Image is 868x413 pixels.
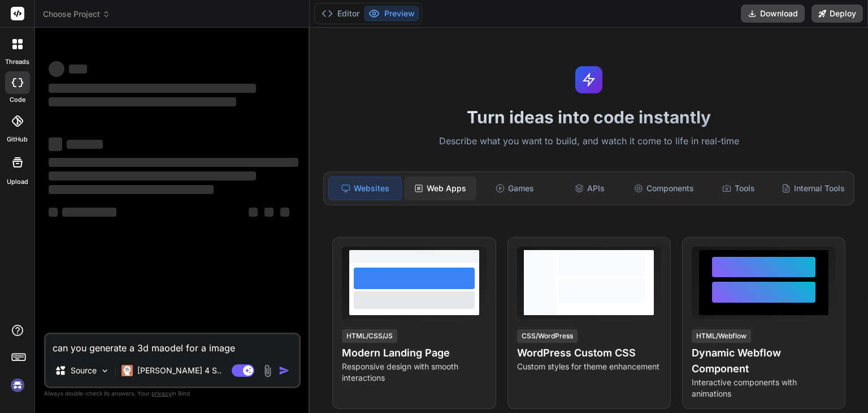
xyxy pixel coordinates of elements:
[517,361,661,372] p: Custom styles for theme enhancement
[151,390,172,397] span: privacy
[5,57,29,67] label: threads
[692,345,836,377] h4: Dynamic Webflow Component
[811,5,863,23] button: Deploy
[46,334,299,355] textarea: can you generate a 3d maodel for a image
[49,61,64,77] span: ‌
[316,134,861,149] p: Describe what you want to build, and watch it come to life in real-time
[279,365,290,376] img: icon
[342,345,486,361] h4: Modern Landing Page
[71,365,97,376] p: Source
[553,177,626,200] div: APIs
[43,8,110,20] span: Choose Project
[741,5,805,23] button: Download
[249,208,258,217] span: ‌
[49,158,298,167] span: ‌
[317,6,364,21] button: Editor
[316,107,861,127] h1: Turn ideas into code instantly
[49,97,236,106] span: ‌
[69,64,87,74] span: ‌
[777,177,849,200] div: Internal Tools
[62,208,116,217] span: ‌
[342,329,397,343] div: HTML/CSS/JS
[8,376,27,395] img: signin
[280,208,289,217] span: ‌
[49,208,58,217] span: ‌
[7,177,28,187] label: Upload
[49,171,256,180] span: ‌
[49,185,214,194] span: ‌
[49,137,62,151] span: ‌
[49,84,256,93] span: ‌
[479,177,551,200] div: Games
[328,177,402,200] div: Websites
[100,366,110,376] img: Pick Models
[404,177,476,200] div: Web Apps
[692,329,751,343] div: HTML/Webflow
[264,208,274,217] span: ‌
[137,365,222,376] p: [PERSON_NAME] 4 S..
[44,388,301,399] p: Always double-check its answers. Your in Bind
[7,135,28,144] label: GitHub
[517,329,578,343] div: CSS/WordPress
[702,177,775,200] div: Tools
[67,140,103,149] span: ‌
[628,177,700,200] div: Components
[342,361,486,384] p: Responsive design with smooth interactions
[364,6,419,21] button: Preview
[517,345,661,361] h4: WordPress Custom CSS
[10,95,25,105] label: code
[692,377,836,399] p: Interactive components with animations
[261,364,274,377] img: attachment
[121,365,133,376] img: Claude 4 Sonnet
